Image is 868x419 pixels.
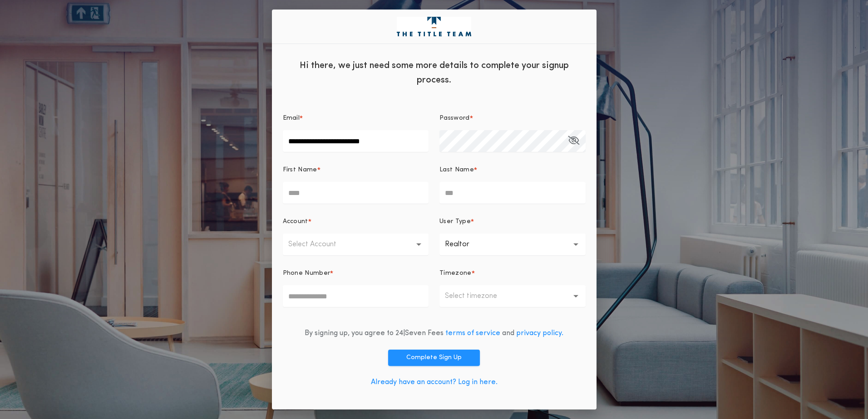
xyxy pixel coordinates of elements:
p: Email [283,114,300,123]
img: logo [397,17,471,37]
a: terms of service [445,330,500,337]
p: User Type [439,217,471,226]
p: Password [439,114,470,123]
input: Last Name* [439,182,586,204]
p: Phone Number [283,269,330,278]
button: Select timezone [439,285,586,307]
div: Hi there, we just need some more details to complete your signup process. [272,51,597,92]
p: Account [283,217,308,226]
p: First Name [283,166,317,175]
button: Complete Sign Up [388,350,480,366]
p: Timezone [439,269,472,278]
p: Select Account [288,239,351,250]
div: By signing up, you agree to 24|Seven Fees and [305,328,563,339]
a: privacy policy. [516,330,563,337]
p: Last Name [439,166,474,175]
button: Select Account [283,234,429,255]
input: First Name* [283,182,429,204]
p: Realtor [445,239,484,250]
button: Realtor [439,234,586,255]
button: Password* [568,130,579,152]
input: Phone Number* [283,285,429,307]
p: Select timezone [445,291,512,302]
input: Password* [439,130,586,152]
input: Email* [283,130,429,152]
a: Already have an account? Log in here. [371,379,498,386]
